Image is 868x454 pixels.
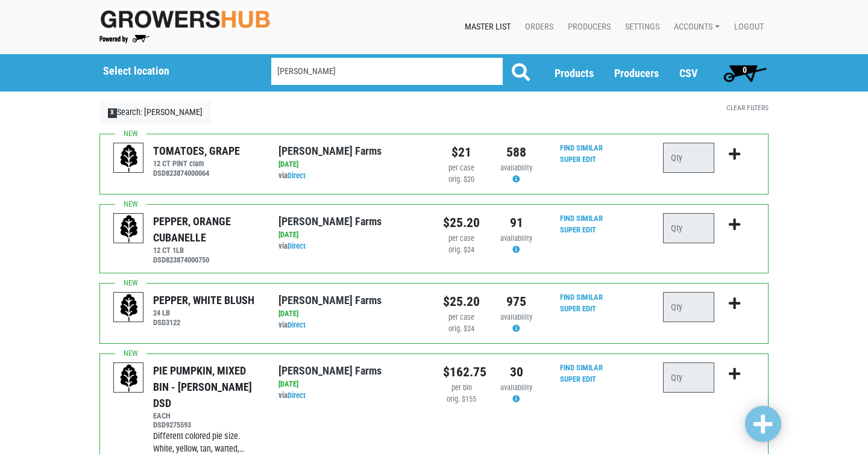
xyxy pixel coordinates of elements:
[500,234,532,243] span: availability
[443,362,480,382] div: $162.75
[743,65,747,75] span: 0
[443,244,480,256] div: orig. $24
[443,323,480,335] div: orig. $24
[99,101,211,124] a: XSearch: [PERSON_NAME]
[153,213,260,246] div: PEPPER, ORANGE CUBANELLE
[278,294,382,306] a: [PERSON_NAME] Farms
[663,213,714,243] input: Qty
[278,320,425,331] div: via
[718,61,772,85] a: 0
[114,363,144,393] img: placeholder-variety-43d6402dacf2d531de610a020419775a.svg
[443,174,480,185] div: orig. $20
[500,383,532,392] span: availability
[278,308,425,320] div: [DATE]
[153,308,254,317] h6: 24 LB
[103,64,241,78] h5: Select location
[455,16,515,39] a: Master List
[278,379,425,390] div: [DATE]
[114,214,144,244] img: placeholder-variety-43d6402dacf2d531de610a020419775a.svg
[560,225,596,234] a: Super Edit
[153,292,254,308] div: PEPPER, WHITE BLUSH
[443,394,480,405] div: orig. $155
[726,104,769,112] a: Clear Filters
[443,233,480,244] div: per case
[114,143,144,173] img: placeholder-variety-43d6402dacf2d531de610a020419775a.svg
[498,143,535,162] div: 588
[443,382,480,394] div: per bin
[114,293,144,323] img: placeholder-variety-43d6402dacf2d531de610a020419775a.svg
[153,143,240,159] div: TOMATOES, GRAPE
[288,241,306,250] a: Direct
[560,214,603,223] a: Find Similar
[664,16,725,39] a: Accounts
[278,229,425,241] div: [DATE]
[555,67,594,79] a: Products
[288,171,306,180] a: Direct
[153,420,260,429] h6: DSD9275593
[443,292,480,311] div: $25.20
[239,444,245,454] span: …
[443,143,480,162] div: $21
[560,375,596,384] a: Super Edit
[560,363,603,372] a: Find Similar
[515,16,558,39] a: Orders
[663,362,714,393] input: Qty
[560,155,596,164] a: Super Edit
[443,213,480,232] div: $25.20
[278,159,425,170] div: [DATE]
[443,312,480,323] div: per case
[153,246,260,255] h6: 12 CT 1LB
[288,320,306,329] a: Direct
[99,35,149,43] img: Powered by Big Wheelbarrow
[278,145,382,157] a: [PERSON_NAME] Farms
[560,293,603,302] a: Find Similar
[278,390,425,402] div: via
[278,364,382,377] a: [PERSON_NAME] Farms
[278,241,425,252] div: via
[278,215,382,228] a: [PERSON_NAME] Farms
[560,143,603,152] a: Find Similar
[500,163,532,172] span: availability
[498,292,535,311] div: 975
[498,362,535,382] div: 30
[725,16,769,39] a: Logout
[153,318,254,327] h6: DSD3122
[153,362,260,411] div: PIE PUMPKIN, MIXED BIN - [PERSON_NAME] DSD
[278,170,425,182] div: via
[108,108,117,118] span: X
[271,58,503,85] input: Search by Product, Producer etc.
[153,255,260,264] h6: DSD823874000750
[615,16,664,39] a: Settings
[153,411,260,420] h6: EACH
[288,391,306,400] a: Direct
[153,159,240,168] h6: 12 CT PINT clam
[153,169,240,178] h6: DSD823874000064
[500,313,532,322] span: availability
[443,163,480,174] div: per case
[663,143,714,173] input: Qty
[614,67,659,79] a: Producers
[99,8,271,30] img: original-fc7597fdc6adbb9d0e2ae620e786d1a2.jpg
[560,304,596,313] a: Super Edit
[558,16,615,39] a: Producers
[498,213,535,232] div: 91
[679,67,697,79] a: CSV
[663,292,714,322] input: Qty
